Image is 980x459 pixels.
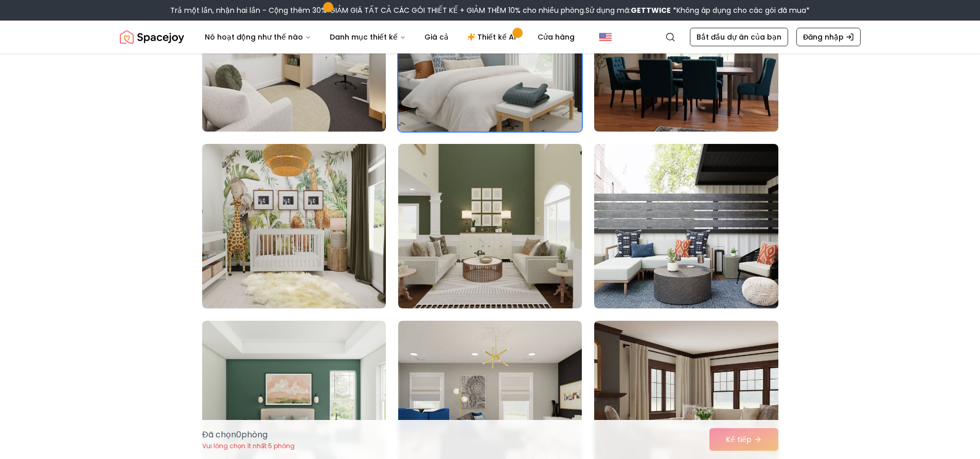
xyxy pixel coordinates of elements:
[202,442,295,450] font: Vui lòng chọn ít nhất 5 phòng
[170,5,327,15] font: Trả một lần, nhận hai lần - Cộng thêm 30%
[322,27,414,47] button: Danh mục thiết kế
[205,32,303,42] font: Nó hoạt động như thế nào
[585,5,631,15] font: Sử dụng mã:
[330,5,585,15] font: GIẢM GIÁ TẤT CẢ CÁC GÓI THIẾT KẾ + GIẢM THÊM 10% cho nhiều phòng.
[120,21,861,53] nav: Toàn cầu
[202,144,386,308] img: Phòng phòng-34
[398,144,582,308] img: Phòng phòng-35
[477,32,516,42] font: Thiết kế AI
[241,429,268,440] font: phòng
[796,28,861,46] a: Đăng nhập
[697,32,781,42] font: Bắt đầu dự án của bạn
[538,32,575,42] font: Cửa hàng
[330,32,398,42] font: Danh mục thiết kế
[690,28,788,46] a: Bắt đầu dự án của bạn
[202,429,236,440] font: Đã chọn
[594,144,778,308] img: Phòng phòng-36
[120,27,184,47] a: Spacejoy
[197,27,319,47] button: Nó hoạt động như thế nào
[631,5,671,15] font: GETTWICE
[236,429,241,440] font: 0
[120,27,184,47] img: Logo Spacejoy
[197,27,583,47] nav: Chủ yếu
[529,27,583,47] a: Cửa hàng
[416,27,457,47] a: Giá cả
[803,32,844,42] font: Đăng nhập
[424,32,449,42] font: Giá cả
[673,5,810,15] font: *Không áp dụng cho các gói đã mua*
[459,27,527,47] a: Thiết kế AI
[599,31,612,43] img: Hoa Kỳ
